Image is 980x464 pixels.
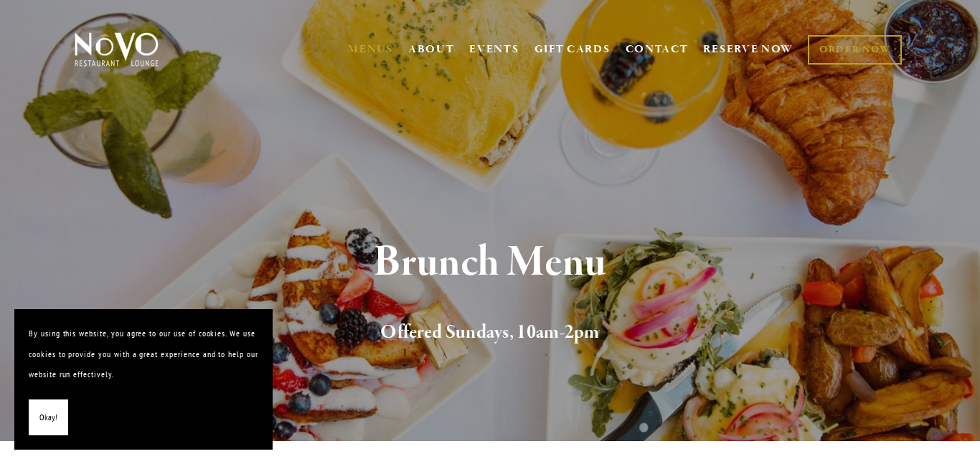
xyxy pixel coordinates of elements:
a: EVENTS [469,42,519,57]
a: GIFT CARDS [534,36,611,63]
button: Okay! [29,399,68,436]
a: CONTACT [626,36,689,63]
a: MENUS [348,42,393,57]
section: Cookie banner [14,309,273,450]
span: Okay! [39,407,57,428]
a: ABOUT [408,42,455,57]
img: Novo Restaurant &amp; Lounge [72,32,161,67]
a: RESERVE NOW [703,36,793,63]
h2: Offered Sundays, 10am-2pm [97,318,883,348]
h1: Brunch Menu [97,240,883,286]
a: ORDER NOW [808,35,902,65]
p: By using this website, you agree to our use of cookies. We use cookies to provide you with a grea... [29,323,258,385]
